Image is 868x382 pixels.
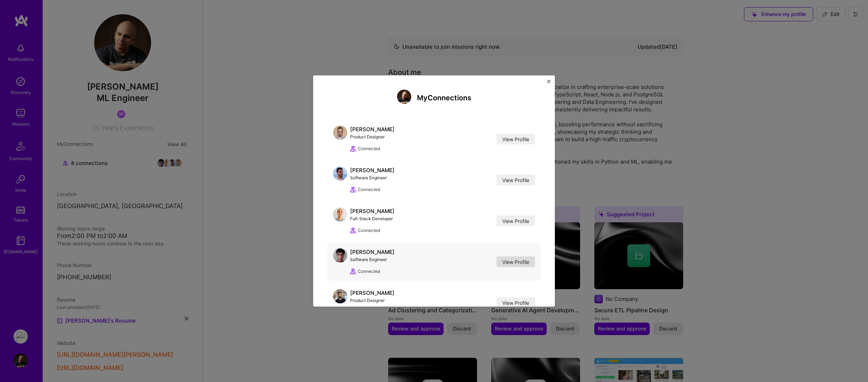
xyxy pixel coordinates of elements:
[350,256,395,263] div: Software Engineer
[547,80,551,87] button: Close
[350,186,357,193] i: icon Collaborator
[350,126,395,133] div: [PERSON_NAME]
[417,94,471,102] h4: My Connections
[497,216,535,226] a: View Profile
[350,133,395,140] div: Product Designer
[350,166,395,174] div: [PERSON_NAME]
[358,227,380,234] span: Connected
[397,90,411,104] img: Ali Taheri Moghaddar
[333,126,347,140] img: Darius Krisiunas
[497,175,535,185] a: View Profile
[350,227,357,234] i: icon Collaborator
[350,248,395,256] div: [PERSON_NAME]
[333,248,347,262] img: Christian De Martino
[350,207,395,215] div: [PERSON_NAME]
[497,134,535,144] a: View Profile
[350,289,395,297] div: [PERSON_NAME]
[350,145,357,152] i: icon Collaborator
[333,289,347,303] img: Emiliano Gonzalez
[350,215,395,222] div: Full-Stack Developer
[350,297,395,304] div: Product Designer
[333,207,347,222] img: Bill Tran
[358,186,380,193] span: Connected
[497,297,535,308] a: View Profile
[358,145,380,152] span: Connected
[333,166,347,181] img: Gonçalo Peres
[350,268,357,275] i: icon Collaborator
[497,256,535,267] a: View Profile
[350,174,395,181] div: Software Engineer
[358,267,380,275] span: Connected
